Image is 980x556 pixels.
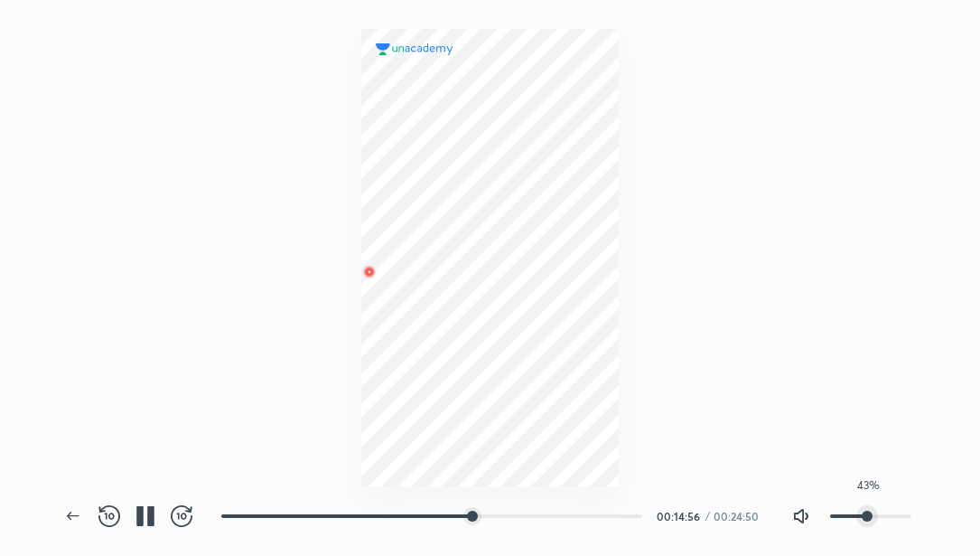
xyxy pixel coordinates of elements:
[705,511,710,522] div: /
[359,261,380,283] img: wMgqJGBwKWe8AAAAABJRU5ErkJggg==
[657,511,702,522] div: 00:14:56
[857,479,880,492] span: 43%
[376,43,453,55] img: logo.2a7e12a2.svg
[862,511,873,522] span: styled slider
[714,511,763,522] div: 00:24:50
